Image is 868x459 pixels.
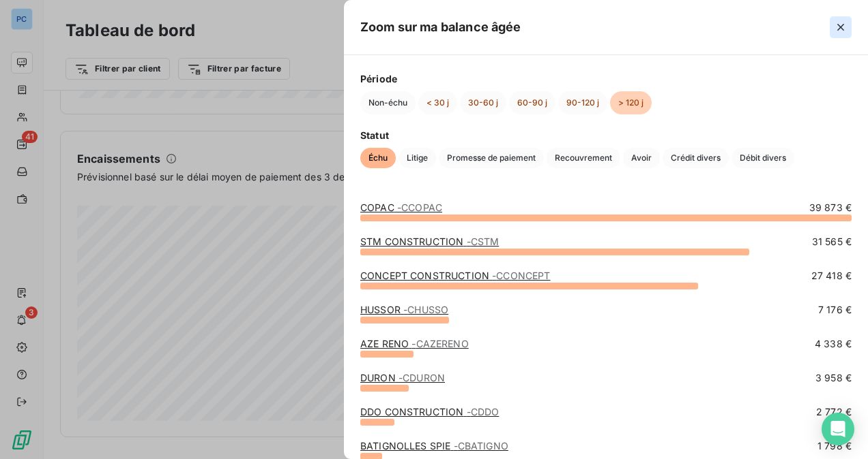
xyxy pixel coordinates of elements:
[397,202,442,213] span: - CCOPAC
[623,148,660,168] button: Avoir
[399,372,445,383] span: - CDURON
[822,413,854,445] div: Open Intercom Messenger
[509,91,555,114] button: 60-90 j
[439,148,544,168] button: Promesse de paiement
[360,202,442,213] a: COPAC
[732,148,794,168] button: Débit divers
[360,440,508,452] a: BATIGNOLLES SPIE
[360,372,445,383] a: DURON
[360,18,521,37] h5: Zoom sur ma balance âgée
[547,148,620,168] button: Recouvrement
[418,91,457,114] button: < 30 j
[360,304,448,315] a: HUSSOR
[360,338,469,349] a: AZE RENO
[399,148,436,168] button: Litige
[815,337,852,351] span: 4 338 €
[663,148,729,168] button: Crédit divers
[360,128,852,142] span: Statut
[460,91,506,114] button: 30-60 j
[454,440,508,452] span: - CBATIGNO
[812,235,852,249] span: 31 565 €
[360,406,499,417] a: DDO CONSTRUCTION
[360,236,499,247] a: STM CONSTRUCTION
[492,270,550,281] span: - CCONCEPT
[809,201,852,215] span: 39 873 €
[558,91,607,114] button: 90-120 j
[816,405,852,419] span: 2 772 €
[811,269,852,283] span: 27 418 €
[815,371,852,385] span: 3 958 €
[818,303,852,317] span: 7 176 €
[467,406,500,417] span: - CDDO
[818,439,852,453] span: 1 798 €
[360,148,396,168] button: Échu
[360,91,416,114] button: Non-échu
[411,338,468,349] span: - CAZERENO
[610,91,652,114] button: > 120 j
[403,304,448,315] span: - CHUSSO
[360,72,852,86] span: Période
[467,236,500,247] span: - CSTM
[360,270,551,281] a: CONCEPT CONSTRUCTION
